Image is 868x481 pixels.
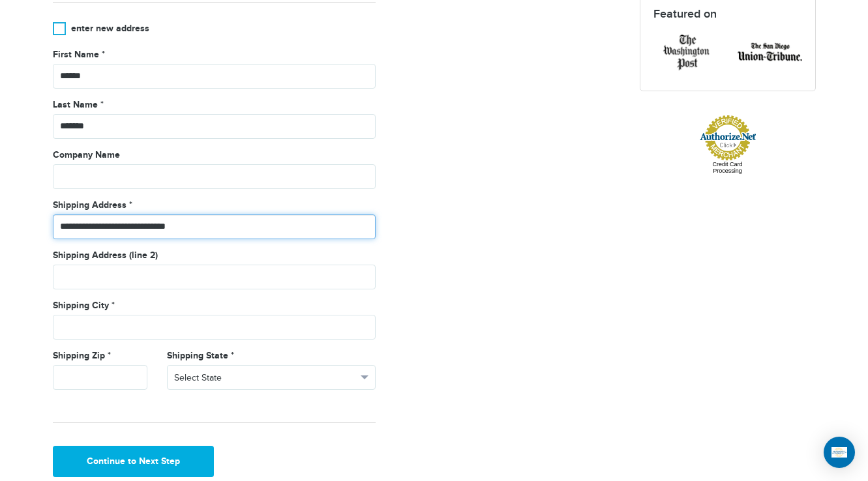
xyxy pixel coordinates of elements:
label: First Name * [53,48,376,61]
label: Last Name * [53,98,376,111]
button: Select State [167,365,376,390]
img: featured-post.png [653,34,718,71]
div: Open Intercom Messenger [824,437,855,468]
a: Credit Card Processing [712,161,742,174]
button: Continue to Next Step [53,446,215,477]
label: Shipping State * [167,349,376,362]
label: Shipping Address (line 2) [53,249,376,262]
label: Shipping Address * [53,199,376,212]
h4: Featured on [653,8,802,21]
label: Shipping Zip * [53,349,147,362]
span: Select State [174,372,357,385]
img: featured-tribune.png [738,34,802,71]
img: Authorize.Net Merchant - Click to Verify [698,114,757,161]
label: enter new address [53,22,376,35]
label: Shipping City * [53,299,376,312]
label: Company Name [53,149,376,162]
